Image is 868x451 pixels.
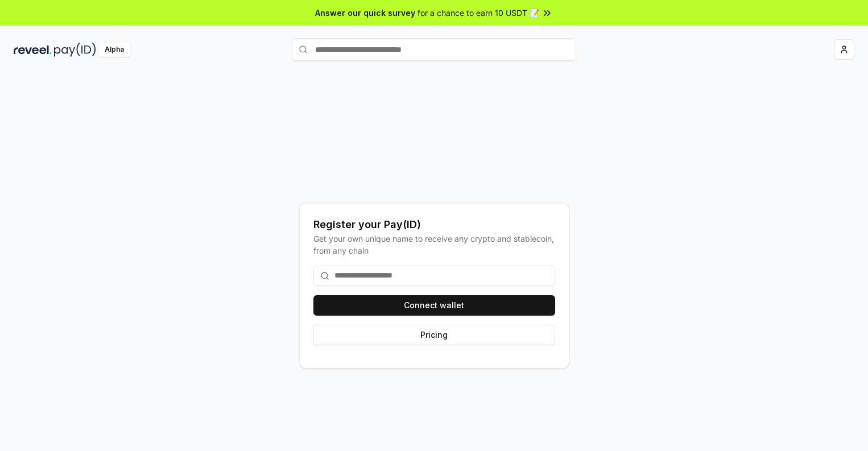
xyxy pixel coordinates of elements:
img: reveel_dark [14,43,52,57]
span: for a chance to earn 10 USDT 📝 [418,7,539,19]
span: Answer our quick survey [315,7,415,19]
div: Register your Pay(ID) [313,217,555,233]
div: Get your own unique name to receive any crypto and stablecoin, from any chain [313,233,555,256]
img: pay_id [54,43,96,57]
div: Alpha [98,43,130,57]
button: Connect wallet [313,295,555,316]
button: Pricing [313,325,555,345]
